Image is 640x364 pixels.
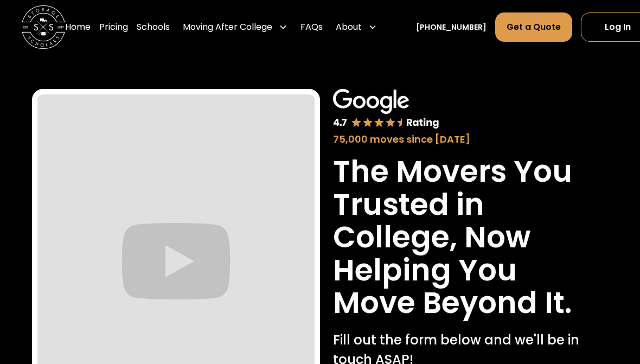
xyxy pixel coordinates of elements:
a: Home [65,12,91,42]
a: Schools [137,12,170,42]
div: 75,000 moves since [DATE] [333,132,595,146]
a: [PHONE_NUMBER] [416,22,487,33]
a: Pricing [99,12,128,42]
a: FAQs [300,12,323,42]
img: Google 4.7 star rating [333,89,439,130]
div: About [336,21,362,34]
h1: The Movers You Trusted in College, Now Helping You Move Beyond It. [333,155,595,320]
div: About [331,12,381,42]
a: Get a Quote [495,12,572,42]
img: Storage Scholars main logo [22,5,65,49]
div: Moving After College [178,12,292,42]
div: Moving After College [183,21,272,34]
